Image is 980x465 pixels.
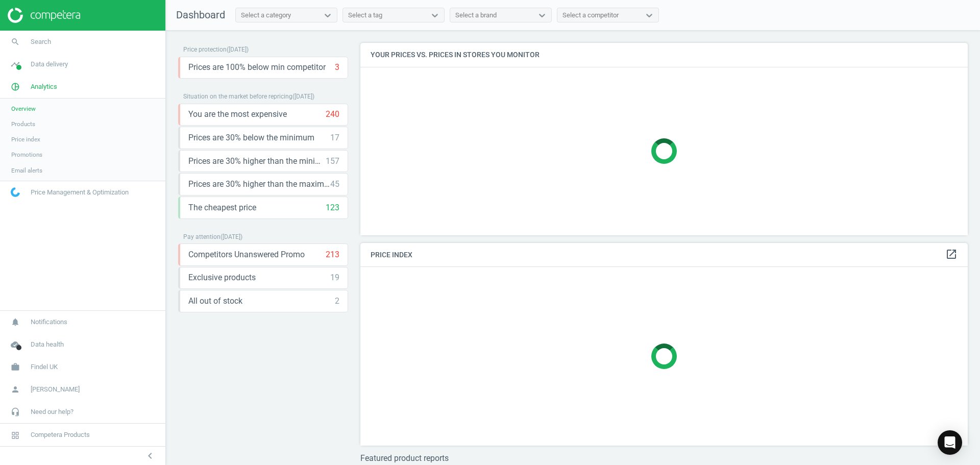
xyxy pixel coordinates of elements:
[335,62,339,73] div: 3
[188,132,314,143] span: Prices are 30% below the minimum
[137,449,163,462] button: chevron_left
[360,43,968,67] h4: Your prices vs. prices in stores you monitor
[330,132,339,143] div: 17
[176,9,225,21] span: Dashboard
[31,188,129,197] span: Price Management & Optimization
[188,296,242,307] span: All out of stock
[144,450,156,462] i: chevron_left
[330,272,339,283] div: 19
[183,233,220,240] span: Pay attention
[360,243,968,267] h4: Price Index
[183,93,292,100] span: Situation on the market before repricing
[31,82,57,91] span: Analytics
[335,296,339,307] div: 2
[11,120,35,128] span: Products
[11,105,36,113] span: Overview
[330,179,339,190] div: 45
[11,187,20,197] img: wGWNvw8QSZomAAAAABJRU5ErkJggg==
[188,109,287,120] span: You are the most expensive
[31,37,51,46] span: Search
[360,453,968,463] h3: Featured product reports
[188,156,326,167] span: Prices are 30% higher than the minimum
[562,11,619,20] div: Select a competitor
[326,249,339,260] div: 213
[31,362,58,372] span: Findel UK
[188,202,256,213] span: The cheapest price
[31,60,68,69] span: Data delivery
[188,272,256,283] span: Exclusive products
[6,312,25,332] i: notifications
[241,11,291,20] div: Select a category
[11,151,42,159] span: Promotions
[11,166,42,175] span: Email alerts
[326,109,339,120] div: 240
[326,156,339,167] div: 157
[188,179,330,190] span: Prices are 30% higher than the maximal
[938,430,962,455] div: Open Intercom Messenger
[31,317,67,327] span: Notifications
[8,8,80,23] img: ajHJNr6hYgQAAAAASUVORK5CYII=
[188,249,305,260] span: Competitors Unanswered Promo
[188,62,326,73] span: Prices are 100% below min competitor
[31,340,64,349] span: Data health
[326,202,339,213] div: 123
[6,380,25,399] i: person
[11,135,40,143] span: Price index
[455,11,497,20] div: Select a brand
[6,77,25,96] i: pie_chart_outlined
[292,93,314,100] span: ( [DATE] )
[6,335,25,354] i: cloud_done
[6,55,25,74] i: timeline
[6,402,25,422] i: headset_mic
[348,11,382,20] div: Select a tag
[31,430,90,439] span: Competera Products
[6,357,25,377] i: work
[220,233,242,240] span: ( [DATE] )
[945,248,958,261] a: open_in_new
[6,32,25,52] i: search
[31,407,73,417] span: Need our help?
[183,46,227,53] span: Price protection
[31,385,80,394] span: [PERSON_NAME]
[227,46,249,53] span: ( [DATE] )
[945,248,958,260] i: open_in_new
